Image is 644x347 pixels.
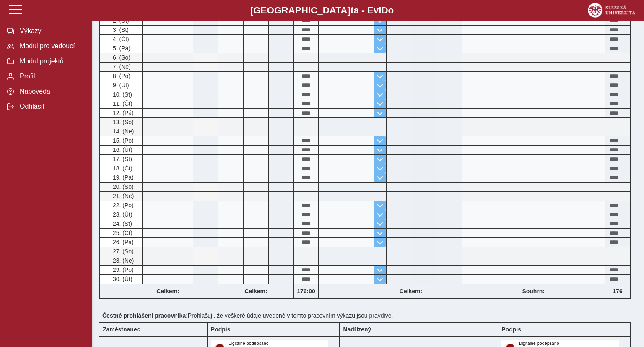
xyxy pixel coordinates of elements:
[99,309,637,322] div: Prohlašuji, že veškeré údaje uvedené v tomto pracovním výkazu jsou pravdivé.
[102,312,188,319] b: Čestné prohlášení pracovníka:
[111,100,132,107] span: 11. (Čt)
[294,288,318,295] b: 176:00
[351,5,353,16] span: t
[111,26,129,33] span: 3. (St)
[111,220,132,227] span: 24. (St)
[111,91,132,98] span: 10. (St)
[111,211,132,218] span: 23. (Út)
[25,5,619,16] b: [GEOGRAPHIC_DATA] a - Evi
[111,17,129,24] span: 2. (Út)
[111,54,130,61] span: 6. (So)
[343,326,371,333] b: Nadřízený
[103,326,140,333] b: Zaměstnanec
[111,36,129,42] span: 4. (Čt)
[501,326,521,333] b: Podpis
[17,27,85,35] span: Výkazy
[218,288,293,295] b: Celkem:
[111,165,132,172] span: 18. (Čt)
[111,174,134,181] span: 19. (Pá)
[111,156,132,162] span: 17. (St)
[386,288,436,295] b: Celkem:
[111,63,131,70] span: 7. (Ne)
[111,202,134,209] span: 22. (Po)
[111,248,134,255] span: 27. (So)
[17,73,85,80] span: Profil
[388,5,394,16] span: o
[111,146,132,153] span: 16. (Út)
[111,239,134,245] span: 26. (Pá)
[17,88,85,95] span: Nápověda
[522,288,545,295] b: Souhrn:
[111,183,134,190] span: 20. (So)
[17,57,85,65] span: Modul projektů
[17,42,85,50] span: Modul pro vedoucí
[111,128,134,135] span: 14. (Ne)
[111,266,134,273] span: 29. (Po)
[381,5,388,16] span: D
[111,276,132,282] span: 30. (Út)
[111,193,134,199] span: 21. (Ne)
[111,137,134,144] span: 15. (Po)
[211,326,231,333] b: Podpis
[111,45,130,52] span: 5. (Pá)
[111,73,130,79] span: 8. (Po)
[111,119,134,125] span: 13. (So)
[588,3,635,18] img: logo_web_su.png
[111,230,132,236] span: 25. (Čt)
[605,288,630,295] b: 176
[111,110,134,116] span: 12. (Pá)
[111,82,129,89] span: 9. (Út)
[143,288,193,295] b: Celkem:
[17,103,85,110] span: Odhlásit
[111,257,134,264] span: 28. (Ne)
